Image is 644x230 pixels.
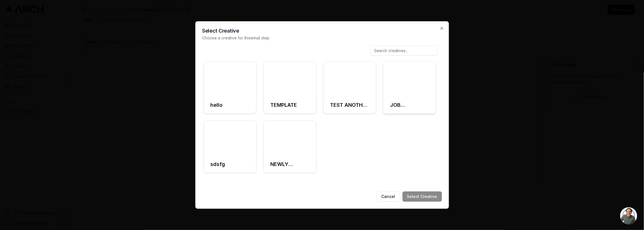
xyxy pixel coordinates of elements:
[330,101,369,109] h3: TEST ANOTHER EMPTY SERVER
[211,160,225,168] h3: sdsfg
[270,101,297,109] h3: TEMPLATE
[202,28,442,33] h2: Select Creative
[390,101,429,109] h3: JOB SCHEDULED
[270,160,309,168] h3: NEWLY CREATED
[202,35,442,41] p: Choose a creative for this email step
[377,191,400,202] button: Cancel
[211,101,223,109] h3: hello
[371,45,437,56] input: Search creatives...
